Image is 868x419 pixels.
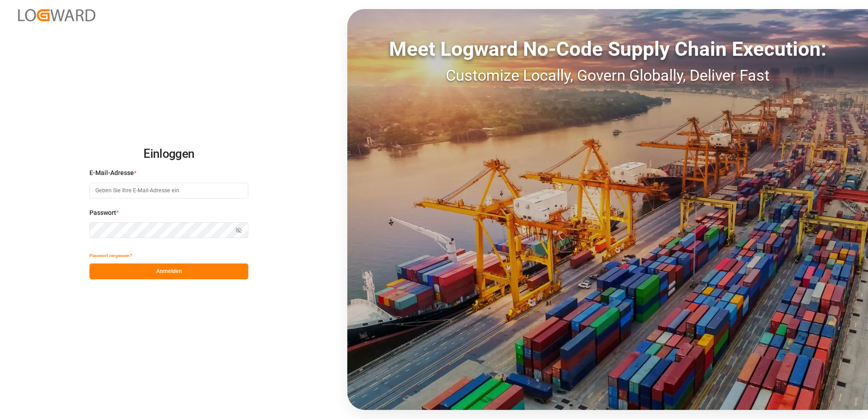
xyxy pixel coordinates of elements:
[89,168,134,178] span: E-Mail-Adresse
[347,34,868,64] div: Meet Logward No-Code Supply Chain Execution:
[89,248,132,263] button: Passwort vergessen?
[347,64,868,87] div: Customize Locally, Govern Globally, Deliver Fast
[18,9,95,21] img: Logward_new_orange.png
[89,208,116,218] span: Passwort
[89,263,248,279] button: Anmelden
[89,140,248,169] h2: Einloggen
[89,183,248,199] input: Geben Sie Ihre E-Mail-Adresse ein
